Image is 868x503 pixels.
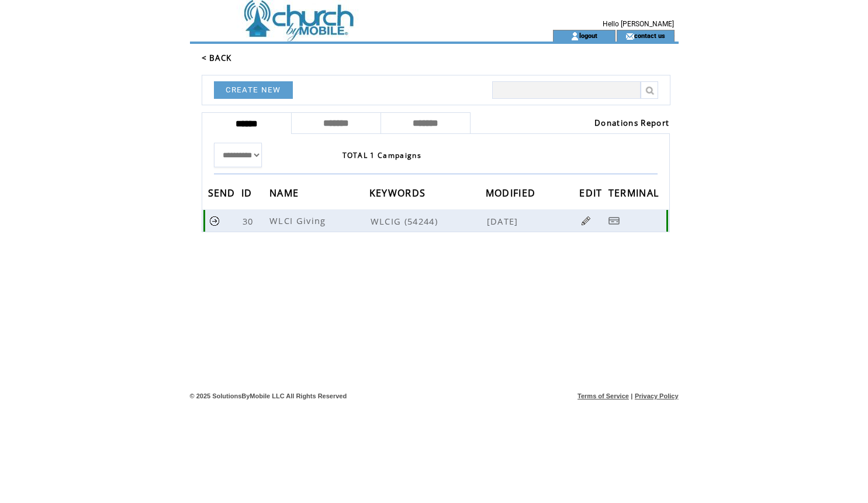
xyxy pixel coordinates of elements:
span: © 2025 SolutionsByMobile LLC All Rights Reserved [190,392,347,399]
img: account_icon.gif [570,32,579,41]
a: Terms of Service [577,392,629,399]
a: KEYWORDS [369,189,429,196]
span: TERMINAL [608,184,662,205]
span: EDIT [579,184,605,205]
span: 30 [243,215,257,227]
span: WLCI Giving [269,215,329,226]
span: NAME [269,184,302,205]
span: Hello [PERSON_NAME] [603,20,674,28]
a: MODIFIED [486,189,539,196]
span: TOTAL 1 Campaigns [343,150,422,160]
span: ID [241,184,255,205]
a: NAME [269,189,302,196]
a: ID [241,189,255,196]
a: logout [579,32,597,39]
span: MODIFIED [486,184,539,205]
a: Privacy Policy [635,392,679,399]
span: | [631,392,632,399]
a: CREATE NEW [214,81,293,99]
a: contact us [634,32,665,39]
span: SEND [208,184,238,205]
img: contact_us_icon.gif [625,32,634,41]
span: WLCIG (54244) [371,215,485,227]
a: Donations Report [594,118,669,128]
span: KEYWORDS [369,184,429,205]
span: [DATE] [487,215,521,227]
a: < BACK [202,53,232,63]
